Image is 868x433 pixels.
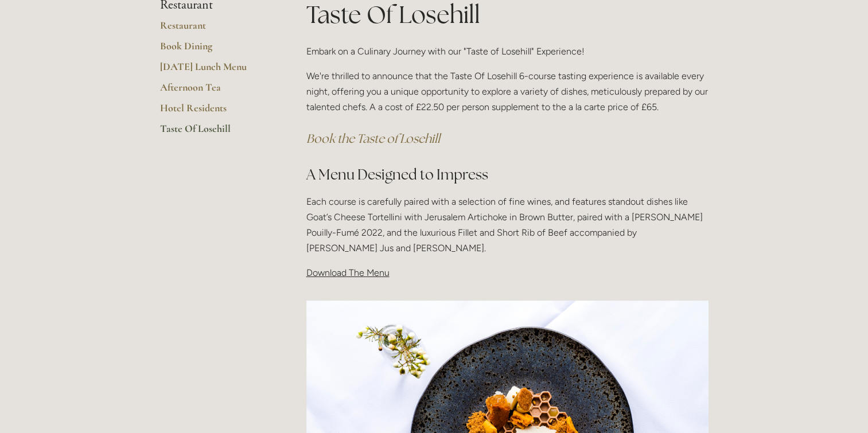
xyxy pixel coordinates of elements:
[306,194,709,256] p: Each course is carefully paired with a selection of fine wines, and features standout dishes like...
[306,44,709,59] p: Embark on a Culinary Journey with our "Taste of Losehill" Experience!
[160,40,270,60] a: Book Dining
[306,267,390,278] span: Download The Menu
[306,165,709,185] h2: A Menu Designed to Impress
[160,81,270,102] a: Afternoon Tea
[160,60,270,81] a: [DATE] Lunch Menu
[160,19,270,40] a: Restaurant
[306,131,440,146] a: Book the Taste of Losehill
[160,102,270,122] a: Hotel Residents
[306,68,709,115] p: We're thrilled to announce that the Taste Of Losehill 6-course tasting experience is available ev...
[160,122,270,143] a: Taste Of Losehill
